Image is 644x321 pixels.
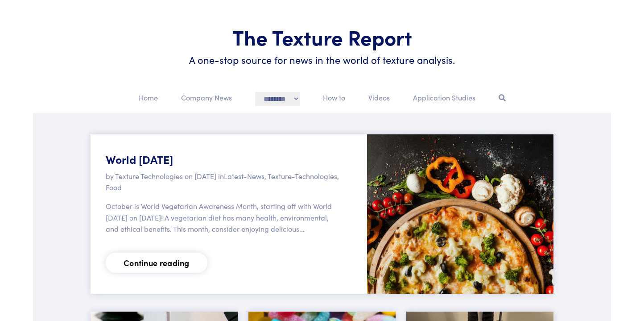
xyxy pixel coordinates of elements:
p: Home [139,92,158,104]
img: image of pizza [367,134,554,294]
p: October is World Vegetarian Awareness Month, starting off with World [DATE] on [DATE]! A vegetari... [106,200,341,235]
p: Videos [368,92,390,104]
h5: World [DATE] [106,151,341,167]
p: Application Studies [413,92,475,104]
a: Continue reading [106,253,207,273]
h1: The Texture Report [54,24,590,50]
p: Company News [181,92,232,104]
p: How to [323,92,345,104]
h6: A one-stop source for news in the world of texture analysis. [54,53,590,67]
p: by Texture Technologies on [DATE] in [106,171,341,193]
